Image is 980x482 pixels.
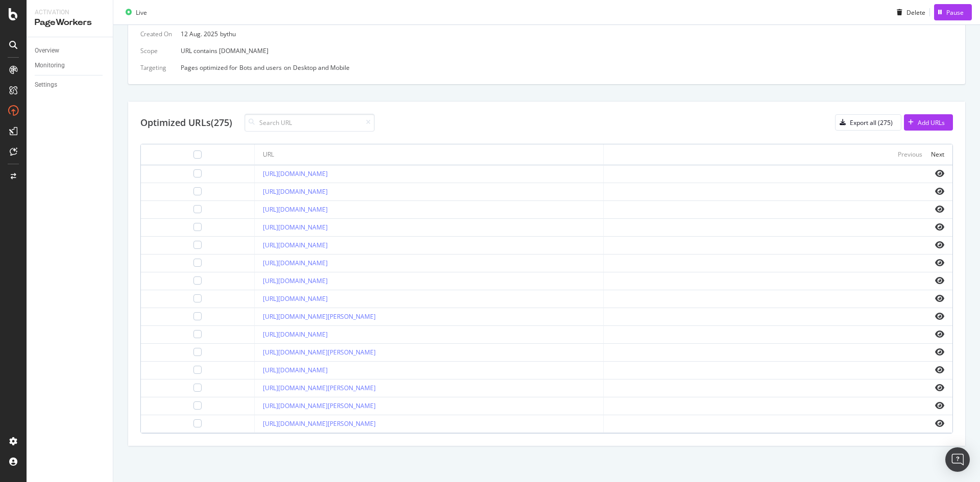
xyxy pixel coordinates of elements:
[931,148,944,161] button: Next
[35,80,57,90] div: Settings
[293,63,350,72] div: Desktop and Mobile
[904,114,953,131] button: Add URLs
[918,118,945,127] div: Add URLs
[140,63,173,72] div: Targeting
[263,205,328,214] a: [URL][DOMAIN_NAME]
[850,118,893,127] div: Export all (275)
[898,150,922,159] div: Previous
[263,187,328,196] a: [URL][DOMAIN_NAME]
[935,205,944,213] i: eye
[263,384,376,392] a: [URL][DOMAIN_NAME][PERSON_NAME]
[181,30,953,38] div: 12 Aug. 2025
[935,241,944,249] i: eye
[935,259,944,267] i: eye
[935,348,944,356] i: eye
[35,45,59,56] div: Overview
[935,169,944,177] i: eye
[263,312,376,321] a: [URL][DOMAIN_NAME][PERSON_NAME]
[35,45,106,56] a: Overview
[263,348,376,357] a: [URL][DOMAIN_NAME][PERSON_NAME]
[35,60,65,71] div: Monitoring
[140,116,232,130] div: Optimized URLs (275)
[263,401,376,410] a: [URL][DOMAIN_NAME][PERSON_NAME]
[136,8,147,16] div: Live
[263,150,274,159] div: URL
[35,17,105,29] div: PageWorkers
[931,150,944,159] div: Next
[244,114,375,132] input: Search URL
[935,312,944,320] i: eye
[263,330,328,339] a: [URL][DOMAIN_NAME]
[140,30,173,38] div: Created On
[935,276,944,285] i: eye
[263,169,328,178] a: [URL][DOMAIN_NAME]
[935,419,944,427] i: eye
[140,46,173,55] div: Scope
[935,384,944,392] i: eye
[935,294,944,302] i: eye
[263,241,328,249] a: [URL][DOMAIN_NAME]
[263,366,328,374] a: [URL][DOMAIN_NAME]
[263,223,328,232] a: [URL][DOMAIN_NAME]
[898,148,922,161] button: Previous
[934,4,972,20] button: Pause
[835,114,901,131] button: Export all (275)
[935,223,944,231] i: eye
[935,330,944,338] i: eye
[263,259,328,267] a: [URL][DOMAIN_NAME]
[263,294,328,303] a: [URL][DOMAIN_NAME]
[946,8,964,16] div: Pause
[181,63,953,72] div: Pages optimized for on
[935,401,944,410] i: eye
[263,419,376,428] a: [URL][DOMAIN_NAME][PERSON_NAME]
[35,8,105,17] div: Activation
[935,366,944,374] i: eye
[893,4,925,20] button: Delete
[239,63,282,72] div: Bots and users
[181,46,268,55] span: URL contains [DOMAIN_NAME]
[945,447,970,472] div: Open Intercom Messenger
[906,8,925,16] div: Delete
[35,60,106,71] a: Monitoring
[220,30,236,38] div: by thu
[35,80,106,90] a: Settings
[935,187,944,195] i: eye
[263,276,328,285] a: [URL][DOMAIN_NAME]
